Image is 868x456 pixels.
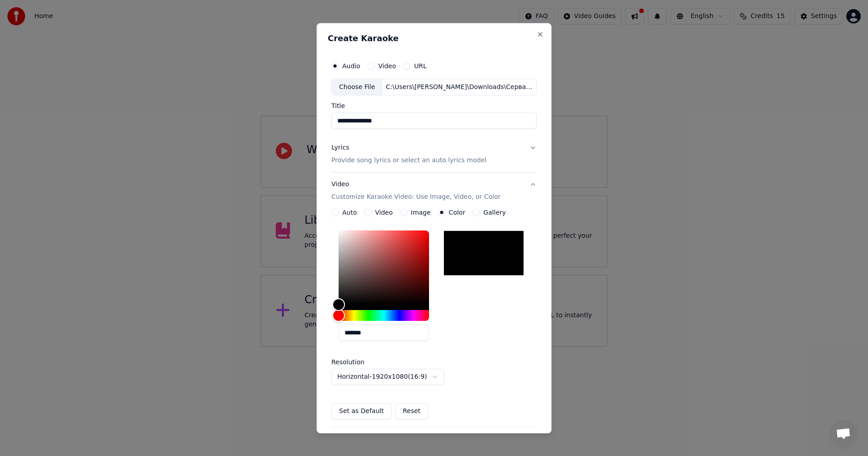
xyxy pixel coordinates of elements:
div: Video [331,180,500,202]
p: Customize Karaoke Video: Use Image, Video, or Color [331,193,500,202]
label: Image [411,209,431,216]
div: Lyrics [331,143,349,152]
label: Audio [342,62,360,69]
label: Color [449,209,466,216]
button: Set as Default [331,403,392,419]
button: LyricsProvide song lyrics or select an auto lyrics model [331,136,537,172]
label: Title [331,103,537,109]
p: Provide song lyrics or select an auto lyrics model [331,156,486,165]
label: Video [378,62,396,69]
button: VideoCustomize Karaoke Video: Use Image, Video, or Color [331,173,537,209]
label: Gallery [483,209,506,216]
div: VideoCustomize Karaoke Video: Use Image, Video, or Color [331,209,537,427]
button: Advanced [331,427,537,451]
div: C:\Users\[PERSON_NAME]\Downloads\Сервант - Мадам (Official Music Video) - сервант.mp3 [382,82,536,91]
button: Reset [395,403,428,419]
label: Video [375,209,393,216]
div: Color [339,230,429,305]
h2: Create Karaoke [328,34,540,42]
label: URL [414,62,427,69]
label: Auto [342,209,357,216]
div: Choose File [332,79,382,95]
label: Resolution [331,359,422,365]
div: Hue [339,310,429,321]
